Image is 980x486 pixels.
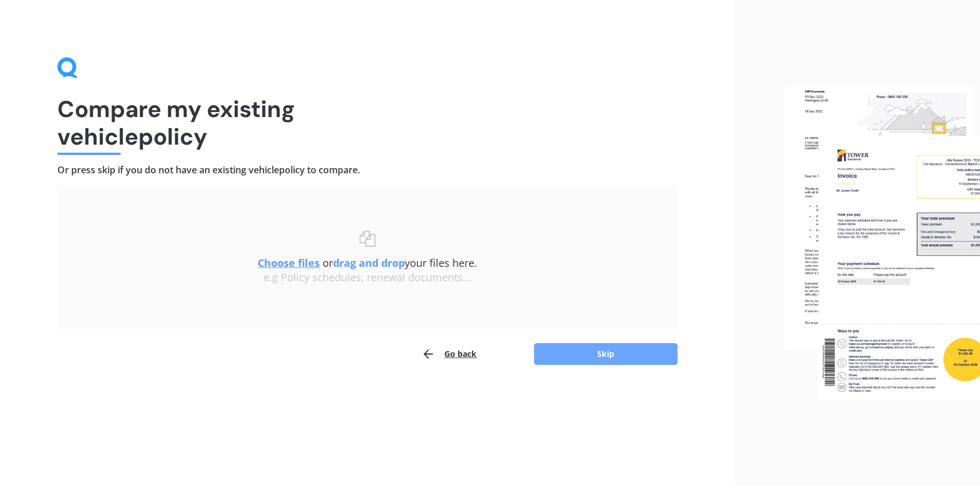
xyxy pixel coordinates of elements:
[258,256,477,270] span: or your files here.
[784,85,980,401] img: files.webp
[534,343,677,365] button: Skip
[57,95,677,150] h1: Compare my existing vehicle policy
[80,271,654,284] div: e.g Policy schedules, renewal documents...
[57,164,677,176] h4: Or press skip if you do not have an existing vehicle policy to compare.
[421,343,477,366] button: Go back
[258,256,320,270] u: Choose files
[333,256,405,270] b: drag and drop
